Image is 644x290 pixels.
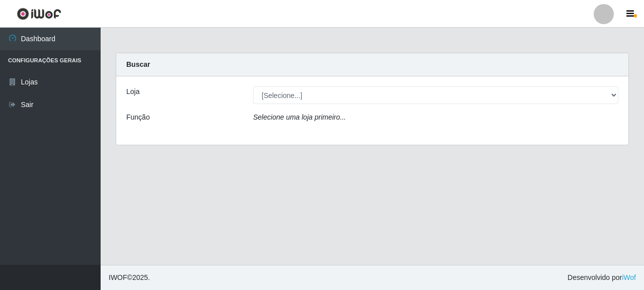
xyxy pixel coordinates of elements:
span: IWOF [109,273,127,281]
img: CoreUI Logo [17,8,61,20]
a: iWof [622,273,636,281]
label: Loja [126,86,139,97]
span: © 2025 . [109,272,150,283]
strong: Buscar [126,60,150,68]
label: Função [126,112,150,123]
span: Desenvolvido por [568,272,636,283]
i: Selecione uma loja primeiro... [253,113,346,121]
